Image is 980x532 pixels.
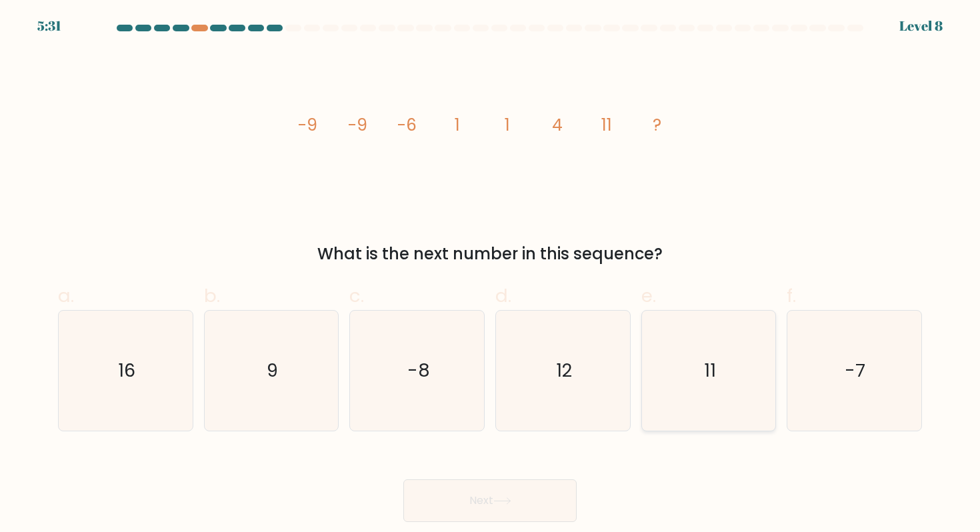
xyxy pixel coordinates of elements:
[641,283,656,309] span: e.
[407,358,429,383] text: -8
[899,16,943,36] div: Level 8
[505,113,510,137] tspan: 1
[298,113,317,137] tspan: -9
[552,113,563,137] tspan: 4
[58,283,74,309] span: a.
[495,283,511,309] span: d.
[653,113,662,137] tspan: ?
[556,358,572,383] text: 12
[267,358,278,383] text: 9
[348,113,367,137] tspan: -9
[398,113,417,137] tspan: -6
[349,283,364,309] span: c.
[704,358,716,383] text: 11
[403,479,577,522] button: Next
[845,358,866,383] text: -7
[455,113,460,137] tspan: 1
[204,283,220,309] span: b.
[66,242,914,266] div: What is the next number in this sequence?
[602,113,613,137] tspan: 11
[37,16,61,36] div: 5:31
[118,358,135,383] text: 16
[787,283,796,309] span: f.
